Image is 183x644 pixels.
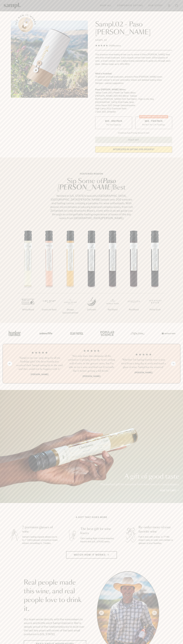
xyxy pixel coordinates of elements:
[16,356,63,371] h3: “Sampl is my one-stop shop for all my birthday gifts! Our best friends just received their Sampl ...
[95,72,112,75] strong: What’s Included:
[17,308,39,311] p: White Blend
[123,308,144,311] p: Red Blend
[31,373,49,376] b: [PERSON_NAME]
[99,328,115,339] img: Artboard_4_28b4d326-c26e-48f9-9c80-911f17d6414e_x450.png
[60,308,81,314] p: Orange Gewürztraminer
[120,349,167,378] li: 3 / 4
[95,101,134,103] span: [GEOGRAPHIC_DATA] 2018 Petite Sirah
[95,137,172,143] button: Sold Out
[130,328,145,339] img: Artboard_3_0b291449-6e8c-4d07-b2c2-3f3601a19cd1_x450.png
[95,82,172,85] li: Recipes + pairing suggestions
[80,537,116,543] p: Gift a tasting flight of hand-selected, hard-to-find [US_STATE] wines.
[117,132,151,134] li: Christmas Sale Pricing Shown In Cart
[60,228,81,323] li: 3 / 7
[16,349,63,378] li: 1 / 4
[7,328,23,339] img: Artboard_1_c8cd28af-0030-4af1-819c-248e302c7f06_x450.png
[58,178,116,191] em: Paso [PERSON_NAME]
[139,535,175,545] p: Fall in love with a wine, or 7? We make it easy to order more bottles or glasses of your favorites.
[95,104,135,107] span: Union Sacre 2022 Orange Gewürztraminer
[81,308,102,311] p: Zinfandel
[17,228,39,320] li: 1 / 7
[95,95,137,97] span: [PERSON_NAME] 2020 Red Blend - Keeper
[18,17,33,32] button: See how it works
[113,44,121,47] span: Reviews
[49,178,134,191] h2: Sip Some of Best
[139,115,168,118] div: CHRISTMAS SALE! Save 20%
[142,123,165,126] small: Perfect For 2-4 Tastings
[7,361,12,366] button: Previous slide
[22,535,58,545] p: Sampl's tasting capsule allows you to try 7 100ml glasses of premium wines without committing to ...
[95,39,172,42] p: SAMPL.02
[49,172,134,175] p: Featured Region
[95,21,172,36] h1: Sampl.02 - Paso [PERSON_NAME]
[144,228,166,320] li: 7 / 7
[109,44,113,47] span: 140
[83,375,100,378] b: [PERSON_NAME]
[139,525,175,534] h3: Re-order more of your favorite wine
[95,111,116,113] span: J Dusi 2021 Zinfandel
[100,482,179,486] p: The perfect gift for everyone from wine lovers to casual sippers.
[120,358,167,369] h3: “Whether I'm having friends over or just tired from a long day at work and need a glass of wine, ...
[123,228,144,320] li: 6 / 7
[95,98,154,100] span: McPrice [PERSON_NAME] 2021 Red Blend - High on the Hog
[95,88,126,91] strong: Paso [PERSON_NAME] Wines:
[66,551,117,559] button: Watch how it works
[68,328,84,339] img: Artboard_5_7fdae55a-36fd-43f7-8bfd-f74a06a2878e_x450.png
[95,53,172,66] div: This premium wine-tasting kit lets you try some of Paso [PERSON_NAME]' best wine from small produ...
[95,146,172,153] a: interested in gifting for groups?
[160,489,179,492] a: Add to cart
[171,361,176,366] button: Next slide
[49,194,134,220] p: Nestled in [US_STATE]’s beautiful [GEOGRAPHIC_DATA], [GEOGRAPHIC_DATA][PERSON_NAME] boasts over 2...
[95,44,121,47] div: 140Reviews
[39,228,60,320] li: 2 / 7
[134,371,152,374] b: [PERSON_NAME]
[39,308,60,311] p: Grenache Rosé
[95,92,136,94] span: Tablas Creek 2021 Patelin De Tablas Blanc
[102,228,123,320] li: 5 / 7
[106,123,121,126] small: Try the Capsule
[144,308,166,311] p: Petite Sirah
[95,75,172,78] li: 7x glasses of small production, premium Paso [PERSON_NAME] wines
[102,308,123,311] p: Red Blend
[95,78,172,82] li: A smart coaster to access winemaker videos and detailed tasting notes.
[76,516,107,519] h2: A gift that gives more
[105,120,122,123] span: $55 - One Pack
[81,228,102,320] li: 4 / 7
[22,525,58,534] h3: 7 premium glasses of wine
[160,328,176,339] img: Artboard_7_5b34974b-f019-449e-91fb-745f8d0877ee_x450.png
[95,107,127,110] span: High Camp 2021 Grenache Rosé
[24,578,86,613] h2: Real people made this wine, and real people love to drink it.
[68,354,115,373] h3: “Not only does this eliminate all the confusion of picking from the never ending wall of wine in ...
[38,328,53,339] img: Artboard_6_04f9a106-072f-468a-bdd7-f11783b05722_x450.png
[11,21,88,98] img: Sampl.02 - Paso Robles
[80,527,116,535] h3: The best gift for wine lovers
[24,617,86,636] p: Our team works directly with the winemakers to source and bottle each Sampl shipment. We’re deepl...
[100,473,179,480] p: A gift of good taste
[68,349,115,378] li: 2 / 4
[145,120,163,123] span: $88 - Two Pack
